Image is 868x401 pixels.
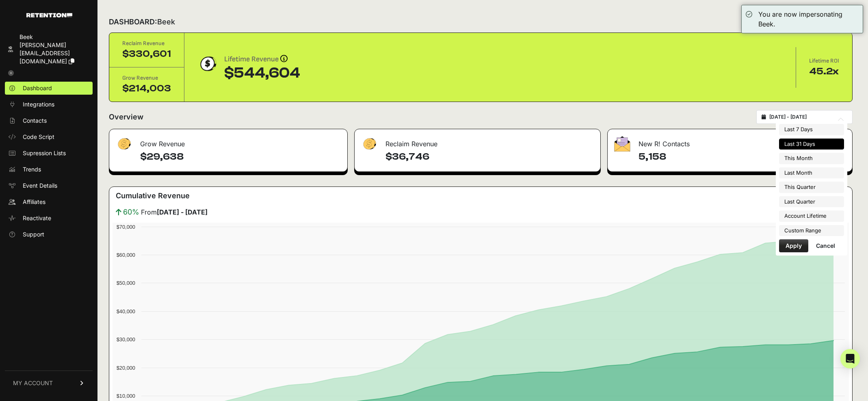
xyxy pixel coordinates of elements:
[23,230,44,238] span: Support
[117,280,135,286] text: $50,000
[608,129,852,154] div: New R! Contacts
[224,54,300,65] div: Lifetime Revenue
[157,208,208,216] strong: [DATE] - [DATE]
[19,33,89,41] div: Beek
[117,393,135,399] text: $10,000
[23,117,47,125] span: Contacts
[840,349,860,368] div: Open Intercom Messenger
[5,228,93,241] a: Support
[5,179,93,192] a: Event Details
[779,210,844,222] li: Account Lifetime
[758,9,859,29] div: You are now impersonating Beek.
[109,16,175,28] h2: DASHBOARD:
[23,84,52,92] span: Dashboard
[5,114,93,127] a: Contacts
[614,136,630,152] img: fa-envelope-19ae18322b30453b285274b1b8af3d052b27d846a4fbe8435d1a52b978f639a2.png
[117,224,135,230] text: $70,000
[109,111,143,123] h2: Overview
[639,150,846,163] h4: 5,158
[5,147,93,160] a: Supression Lists
[117,365,135,371] text: $20,000
[779,196,844,208] li: Last Quarter
[19,41,70,65] span: [PERSON_NAME][EMAIL_ADDRESS][DOMAIN_NAME]
[5,82,93,95] a: Dashboard
[23,182,57,190] span: Event Details
[779,167,844,179] li: Last Month
[779,225,844,236] li: Custom Range
[123,206,139,218] span: 60%
[5,212,93,225] a: Reactivate
[361,136,377,152] img: fa-dollar-13500eef13a19c4ab2b9ed9ad552e47b0d9fc28b02b83b90ba0e00f96d6372e9.png
[141,207,208,217] span: From
[23,165,41,173] span: Trends
[5,195,93,208] a: Affiliates
[157,17,175,26] span: Beek
[23,198,45,206] span: Affiliates
[116,190,190,202] h3: Cumulative Revenue
[13,379,53,387] span: MY ACCOUNT
[109,129,347,154] div: Grow Revenue
[385,150,593,163] h4: $36,746
[26,13,72,17] img: Retention.com
[23,133,54,141] span: Code Script
[810,239,842,252] button: Cancel
[197,54,218,74] img: dollar-coin-05c43ed7efb7bc0c12610022525b4bbbb207c7efeef5aecc26f025e68dcafac9.png
[140,150,341,163] h4: $29,638
[5,130,93,143] a: Code Script
[117,336,135,342] text: $30,000
[224,65,300,81] div: $544,604
[117,308,135,314] text: $40,000
[122,48,171,61] div: $330,601
[779,239,808,252] button: Apply
[23,149,66,157] span: Supression Lists
[122,74,171,82] div: Grow Revenue
[779,182,844,193] li: This Quarter
[5,30,93,68] a: Beek [PERSON_NAME][EMAIL_ADDRESS][DOMAIN_NAME]
[5,371,93,395] a: MY ACCOUNT
[779,139,844,150] li: Last 31 Days
[122,39,171,48] div: Reclaim Revenue
[779,153,844,164] li: This Month
[5,98,93,111] a: Integrations
[116,136,132,152] img: fa-dollar-13500eef13a19c4ab2b9ed9ad552e47b0d9fc28b02b83b90ba0e00f96d6372e9.png
[5,163,93,176] a: Trends
[23,214,51,222] span: Reactivate
[809,65,839,78] div: 45.2x
[117,252,135,258] text: $60,000
[779,124,844,135] li: Last 7 Days
[809,57,839,65] div: Lifetime ROI
[23,100,54,108] span: Integrations
[355,129,600,154] div: Reclaim Revenue
[122,82,171,95] div: $214,003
